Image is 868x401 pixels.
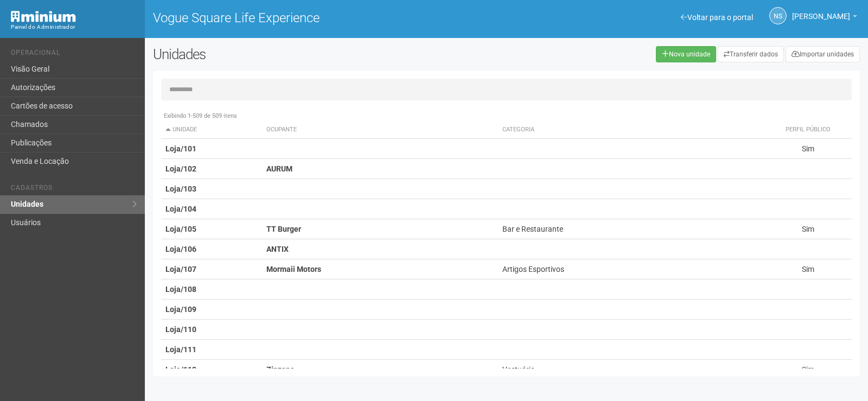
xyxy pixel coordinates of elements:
[681,13,753,22] a: Voltar para o portal
[498,360,764,380] td: Vestuário
[718,46,784,62] a: Transferir dados
[161,121,262,139] th: Unidade: activate to sort column descending
[165,325,196,334] strong: Loja/110
[161,111,852,121] div: Exibindo 1-509 de 509 itens
[165,164,196,173] strong: Loja/102
[11,22,137,32] div: Painel do Administrador
[165,305,196,314] strong: Loja/109
[498,219,764,239] td: Bar e Restaurante
[165,184,196,193] strong: Loja/103
[153,46,438,62] h2: Unidades
[498,259,764,279] td: Artigos Esportivos
[266,225,301,233] strong: TT Burger
[802,365,814,374] span: Sim
[792,14,857,22] a: [PERSON_NAME]
[792,2,850,21] span: Nicolle Silva
[266,164,292,173] strong: AURUM
[165,225,196,233] strong: Loja/105
[498,121,764,139] th: Categoria: activate to sort column ascending
[802,265,814,273] span: Sim
[153,11,499,25] h1: Vogue Square Life Experience
[262,121,498,139] th: Ocupante: activate to sort column ascending
[802,144,814,153] span: Sim
[656,46,716,62] a: Nova unidade
[165,265,196,273] strong: Loja/107
[11,11,76,22] img: Minium
[266,245,289,253] strong: ANTIX
[266,265,321,273] strong: Mormaii Motors
[786,46,860,62] a: Importar unidades
[165,345,196,354] strong: Loja/111
[165,144,196,153] strong: Loja/101
[769,7,787,24] a: NS
[764,121,852,139] th: Perfil público: activate to sort column ascending
[165,365,196,374] strong: Loja/112
[802,225,814,233] span: Sim
[11,49,137,60] li: Operacional
[165,205,196,213] strong: Loja/104
[165,245,196,253] strong: Loja/106
[11,184,137,195] li: Cadastros
[266,365,295,374] strong: Zinzane
[165,285,196,294] strong: Loja/108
